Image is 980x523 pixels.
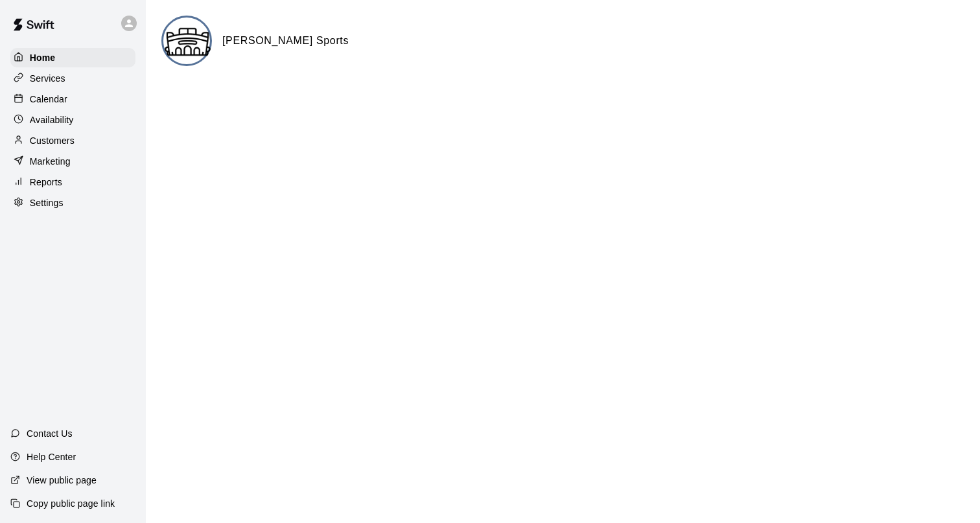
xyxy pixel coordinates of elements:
[27,450,76,463] p: Help Center
[30,113,74,126] p: Availability
[10,69,135,88] a: Services
[27,497,115,510] p: Copy public page link
[30,155,71,168] p: Marketing
[30,134,75,147] p: Customers
[222,32,349,49] h6: [PERSON_NAME] Sports
[30,72,65,85] p: Services
[27,474,97,487] p: View public page
[30,51,56,64] p: Home
[10,110,135,130] a: Availability
[30,176,62,189] p: Reports
[10,89,135,109] a: Calendar
[30,196,64,209] p: Settings
[10,193,135,213] a: Settings
[10,131,135,150] a: Customers
[10,152,135,171] a: Marketing
[30,93,67,106] p: Calendar
[10,48,135,67] a: Home
[27,427,73,440] p: Contact Us
[163,17,212,66] img: Wellman Sports logo
[10,172,135,192] a: Reports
